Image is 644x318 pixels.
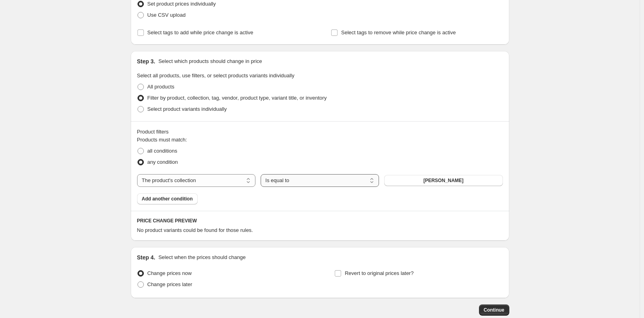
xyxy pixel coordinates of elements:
span: Change prices now [147,270,192,276]
span: Products must match: [137,137,187,143]
button: Add another condition [137,193,198,204]
h6: PRICE CHANGE PREVIEW [137,218,503,224]
div: Product filters [137,128,503,136]
span: Set product prices individually [147,1,216,7]
p: Select which products should change in price [158,57,262,65]
span: Use CSV upload [147,12,186,18]
button: ajinomoto gyoza [384,175,503,186]
span: Select tags to add while price change is active [147,29,253,35]
span: Select product variants individually [147,106,227,112]
span: any condition [147,159,178,165]
span: All products [147,84,175,90]
span: No product variants could be found for those rules. [137,227,253,233]
span: [PERSON_NAME] [423,177,463,184]
h2: Step 4. [137,253,155,261]
span: Select tags to remove while price change is active [341,29,456,35]
span: Revert to original prices later? [345,270,414,276]
h2: Step 3. [137,57,155,65]
span: Select all products, use filters, or select products variants individually [137,73,295,79]
span: Filter by product, collection, tag, vendor, product type, variant title, or inventory [147,95,327,101]
span: Continue [484,307,505,313]
span: all conditions [147,148,177,154]
span: Add another condition [142,196,193,202]
button: Continue [479,304,509,316]
span: Change prices later [147,281,192,287]
p: Select when the prices should change [158,253,245,261]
